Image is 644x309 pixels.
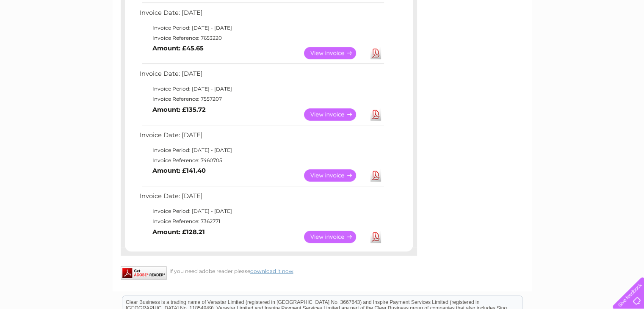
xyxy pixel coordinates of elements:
[152,44,204,52] b: Amount: £45.65
[138,7,385,23] td: Invoice Date: [DATE]
[138,216,385,226] td: Invoice Reference: 7362771
[304,47,366,59] a: View
[570,36,583,42] a: Blog
[138,94,385,104] td: Invoice Reference: 7557207
[138,130,385,145] td: Invoice Date: [DATE]
[138,23,385,33] td: Invoice Period: [DATE] - [DATE]
[304,169,366,182] a: View
[304,231,366,243] a: View
[138,155,385,166] td: Invoice Reference: 7460705
[122,5,522,41] div: Clear Business is a trading name of Verastar Limited (registered in [GEOGRAPHIC_DATA] No. 3667643...
[250,268,293,274] a: download it now
[138,68,385,84] td: Invoice Date: [DATE]
[370,231,381,243] a: Download
[370,108,381,121] a: Download
[152,167,206,174] b: Amount: £141.40
[370,47,381,59] a: Download
[540,36,565,42] a: Telecoms
[121,266,417,274] div: If you need adobe reader please .
[304,108,366,121] a: View
[152,106,206,113] b: Amount: £135.72
[370,169,381,182] a: Download
[138,33,385,43] td: Invoice Reference: 7653220
[152,228,205,236] b: Amount: £128.21
[495,36,511,42] a: Water
[616,36,636,42] a: Log out
[138,206,385,216] td: Invoice Period: [DATE] - [DATE]
[138,84,385,94] td: Invoice Period: [DATE] - [DATE]
[484,4,543,15] a: 0333 014 3131
[588,36,608,42] a: Contact
[138,145,385,155] td: Invoice Period: [DATE] - [DATE]
[516,36,535,42] a: Energy
[138,190,385,206] td: Invoice Date: [DATE]
[22,22,66,48] img: logo.png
